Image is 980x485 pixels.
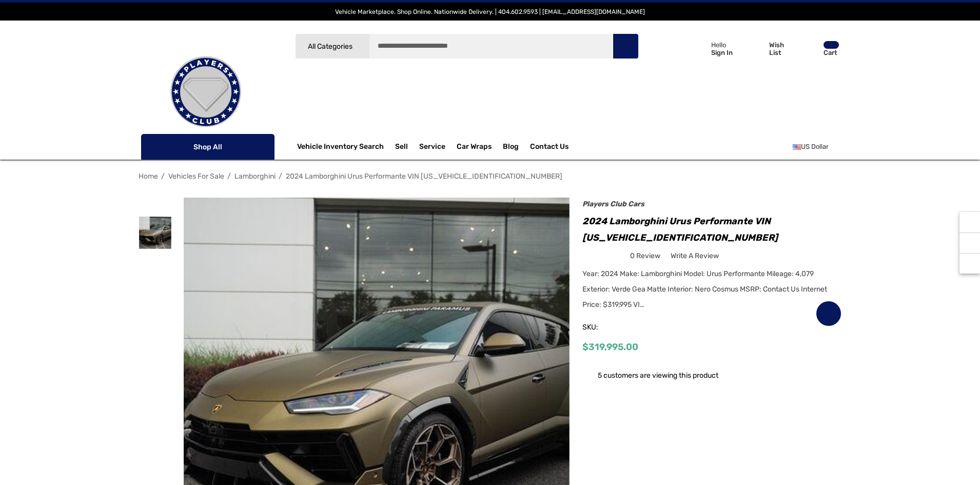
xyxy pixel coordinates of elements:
[793,137,840,157] a: USD
[297,142,384,153] a: Vehicle Inventory Search
[141,134,275,160] p: Shop All
[139,167,841,185] nav: Breadcrumb
[965,217,975,227] svg: Recently Viewed
[582,269,827,309] span: Year: 2024 Make: Lamborghini Model: Urus Performante Mileage: 4,079 Exterior: Verde Gea Matte Int...
[711,49,733,56] p: Sign In
[530,142,569,153] a: Contact Us
[154,41,257,143] img: Players Club | Cars For Sale
[582,341,638,353] span: $319,995.00
[811,171,826,181] a: Previous
[419,142,445,153] a: Service
[711,41,733,49] p: Hello
[671,251,719,261] span: Write a Review
[234,172,276,181] a: Lamborghini
[354,43,362,50] svg: Icon Arrow Down
[816,301,841,326] a: Wish List
[823,308,835,320] svg: Wish List
[152,141,168,153] svg: Icon Line
[256,143,263,150] svg: Icon Arrow Down
[335,8,645,15] span: Vehicle Marketplace. Shop Online. Nationwide Delivery. | 404.602.9593 | [EMAIL_ADDRESS][DOMAIN_NAME]
[630,249,660,262] span: 0 review
[582,200,644,208] a: Players Club Cars
[679,31,738,66] a: Sign in
[802,42,817,56] svg: Review Your Cart
[797,31,840,71] a: Cart with 0 items
[965,238,975,248] svg: Social Media
[503,142,519,153] a: Blog
[827,171,841,181] a: Next
[582,320,634,335] span: SKU:
[691,41,705,55] svg: Icon User Account
[824,49,839,56] p: Cart
[959,258,980,268] svg: Top
[307,42,352,51] span: All Categories
[743,31,797,66] a: Wish List Wish List
[168,172,224,181] a: Vehicles For Sale
[582,213,841,246] h1: 2024 Lamborghini Urus Performante VIN [US_VEHICLE_IDENTIFICATION_NUMBER]
[748,42,763,56] svg: Wish List
[139,217,171,249] img: For Sale: 2024 Lamborghini Urus Performante VIN ZPBUC3ZL9RLA30173
[295,33,369,59] a: All Categories Icon Arrow Down Icon Arrow Up
[613,33,638,59] button: Search
[395,137,419,157] a: Sell
[286,172,562,181] a: 2024 Lamborghini Urus Performante VIN [US_VEHICLE_IDENTIFICATION_NUMBER]
[457,137,503,157] a: Car Wraps
[139,172,158,181] a: Home
[769,41,796,56] p: Wish List
[457,142,492,153] span: Car Wraps
[582,366,718,382] div: 5 customers are viewing this product
[671,249,719,262] a: Write a Review
[395,142,408,153] span: Sell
